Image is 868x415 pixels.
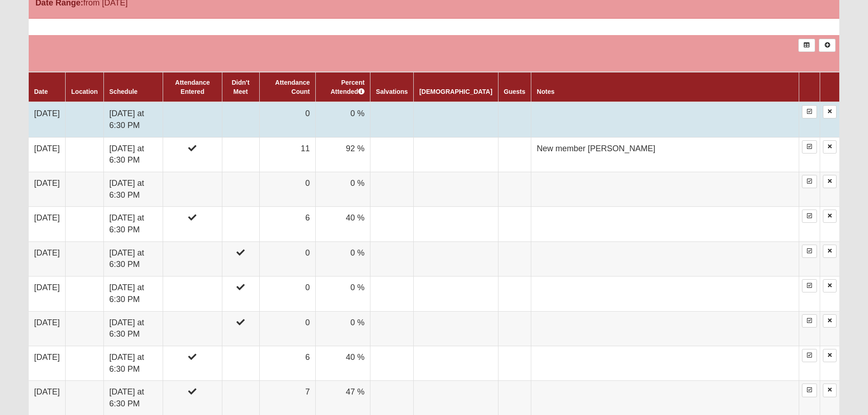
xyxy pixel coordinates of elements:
[819,39,836,52] a: Alt+N
[823,245,837,258] a: Delete
[109,88,138,95] a: Schedule
[103,137,163,172] td: [DATE] at 6:30 PM
[103,102,163,137] td: [DATE] at 6:30 PM
[802,105,817,118] a: Enter Attendance
[823,105,837,118] a: Delete
[29,137,66,172] td: [DATE]
[103,277,163,311] td: [DATE] at 6:30 PM
[802,314,817,328] a: Enter Attendance
[29,102,66,137] td: [DATE]
[802,140,817,154] a: Enter Attendance
[316,311,370,346] td: 0 %
[103,207,163,241] td: [DATE] at 6:30 PM
[29,277,66,311] td: [DATE]
[316,241,370,276] td: 0 %
[259,277,315,311] td: 0
[823,210,837,223] a: Delete
[29,241,66,276] td: [DATE]
[103,172,163,206] td: [DATE] at 6:30 PM
[259,137,315,172] td: 11
[275,79,310,95] a: Attendance Count
[175,79,210,95] a: Attendance Entered
[103,311,163,346] td: [DATE] at 6:30 PM
[316,137,370,172] td: 92 %
[823,349,837,362] a: Delete
[231,79,249,95] a: Didn't Meet
[498,72,531,102] th: Guests
[802,210,817,223] a: Enter Attendance
[29,311,66,346] td: [DATE]
[259,346,315,380] td: 6
[316,346,370,380] td: 40 %
[29,207,66,241] td: [DATE]
[71,88,98,95] a: Location
[802,349,817,362] a: Enter Attendance
[330,79,365,95] a: Percent Attended
[259,207,315,241] td: 6
[259,311,315,346] td: 0
[802,245,817,258] a: Enter Attendance
[823,314,837,328] a: Delete
[316,102,370,137] td: 0 %
[537,88,555,95] a: Notes
[259,241,315,276] td: 0
[823,384,837,397] a: Delete
[370,72,414,102] th: Salvations
[802,279,817,292] a: Enter Attendance
[531,137,799,172] td: New member [PERSON_NAME]
[414,72,498,102] th: [DEMOGRAPHIC_DATA]
[798,39,815,52] a: Export to Excel
[802,384,817,397] a: Enter Attendance
[259,102,315,137] td: 0
[823,140,837,154] a: Delete
[316,207,370,241] td: 40 %
[103,241,163,276] td: [DATE] at 6:30 PM
[29,346,66,380] td: [DATE]
[802,175,817,188] a: Enter Attendance
[823,279,837,292] a: Delete
[103,346,163,380] td: [DATE] at 6:30 PM
[259,172,315,206] td: 0
[316,172,370,206] td: 0 %
[29,172,66,206] td: [DATE]
[316,277,370,311] td: 0 %
[823,175,837,188] a: Delete
[34,88,48,95] a: Date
